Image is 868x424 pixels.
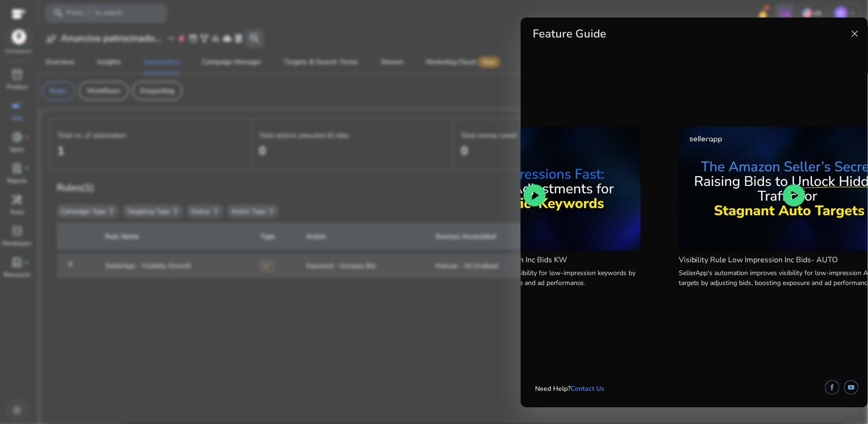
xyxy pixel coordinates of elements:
a: Contact Us [571,384,604,393]
span: play_circle [781,182,808,209]
h2: Feature Guide [533,27,606,41]
span: close [850,28,861,39]
h5: Need Help? [535,385,604,393]
span: play_circle [522,182,548,209]
h4: Visibility Rule Low Impression Inc Bids KW [419,256,641,265]
img: sddefault.jpg [419,127,641,251]
p: SellerApp's automation boosts visibility for low-impression keywords by adjusting bids, enhancing... [419,268,641,288]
